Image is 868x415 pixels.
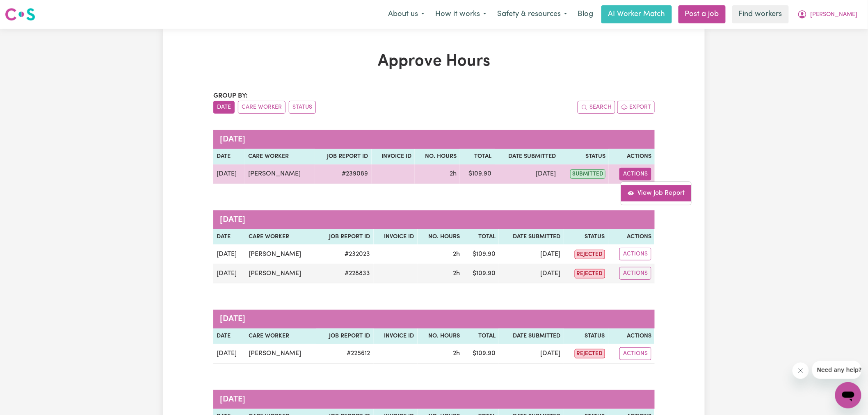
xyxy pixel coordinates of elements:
caption: [DATE] [213,390,655,409]
iframe: Button to launch messaging window [835,382,861,408]
a: Careseekers logo [5,5,35,24]
a: AI Worker Match [601,5,672,23]
span: Group by: [213,93,248,99]
span: rejected [575,250,605,259]
td: [DATE] [499,264,564,283]
th: Status [564,328,608,344]
button: Actions [619,248,651,260]
th: Total [463,229,499,245]
th: No. Hours [418,328,464,344]
button: Search [578,101,615,114]
button: Export [617,101,655,114]
iframe: Close message [793,363,809,379]
th: Care worker [245,149,315,164]
td: [DATE] [213,164,245,184]
button: Actions [619,347,651,360]
th: Status [559,149,609,164]
button: My Account [792,6,863,23]
caption: [DATE] [213,210,655,229]
th: Job Report ID [315,149,372,164]
td: [DATE] [213,344,245,364]
th: Date Submitted [499,229,564,245]
th: Date Submitted [499,328,564,344]
span: submitted [570,169,605,179]
th: Invoice ID [374,229,418,245]
button: sort invoices by paid status [289,101,316,114]
td: [DATE] [499,244,564,264]
span: 2 hours [450,171,457,177]
th: Status [564,229,608,245]
span: rejected [575,349,605,358]
button: Actions [619,168,651,180]
button: About us [383,6,430,23]
caption: [DATE] [213,310,655,328]
button: sort invoices by care worker [238,101,286,114]
span: 2 hours [453,270,460,277]
th: Date [213,229,245,245]
button: Safety & resources [492,6,573,23]
button: How it works [430,6,492,23]
span: [PERSON_NAME] [811,10,858,19]
th: Invoice ID [374,328,418,344]
td: [DATE] [213,264,245,283]
a: View job report 239089 [621,185,692,201]
th: Job Report ID [316,328,373,344]
td: # 239089 [315,164,372,184]
th: Actions [609,149,655,164]
div: Actions [621,181,692,205]
a: Find workers [732,5,789,23]
th: Care worker [245,328,316,344]
td: $ 109.90 [463,264,499,283]
td: # 225612 [316,344,373,364]
th: Care worker [245,229,316,245]
td: [PERSON_NAME] [245,164,315,184]
th: Invoice ID [372,149,415,164]
button: Actions [619,267,651,280]
td: [DATE] [213,244,245,264]
td: # 232023 [316,244,373,264]
iframe: Message from company [812,361,861,379]
a: Blog [573,5,598,23]
img: Careseekers logo [5,7,35,22]
th: Job Report ID [316,229,373,245]
button: sort invoices by date [213,101,235,114]
th: Total [460,149,495,164]
td: [DATE] [499,344,564,364]
td: [PERSON_NAME] [245,264,316,283]
td: [PERSON_NAME] [245,244,316,264]
td: [PERSON_NAME] [245,344,316,364]
th: Date [213,328,245,344]
td: $ 109.90 [463,344,499,364]
h1: Approve Hours [213,52,655,71]
a: Post a job [678,5,726,23]
td: $ 109.90 [460,164,495,184]
span: rejected [575,269,605,278]
th: Total [463,328,499,344]
span: 2 hours [453,350,460,357]
span: Need any help? [5,6,50,12]
span: 2 hours [453,251,460,258]
th: No. Hours [418,229,464,245]
th: Date Submitted [495,149,560,164]
td: # 228833 [316,264,373,283]
td: $ 109.90 [463,244,499,264]
caption: [DATE] [213,130,655,149]
th: Actions [608,328,655,344]
th: No. Hours [415,149,460,164]
th: Actions [608,229,655,245]
td: [DATE] [495,164,560,184]
th: Date [213,149,245,164]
